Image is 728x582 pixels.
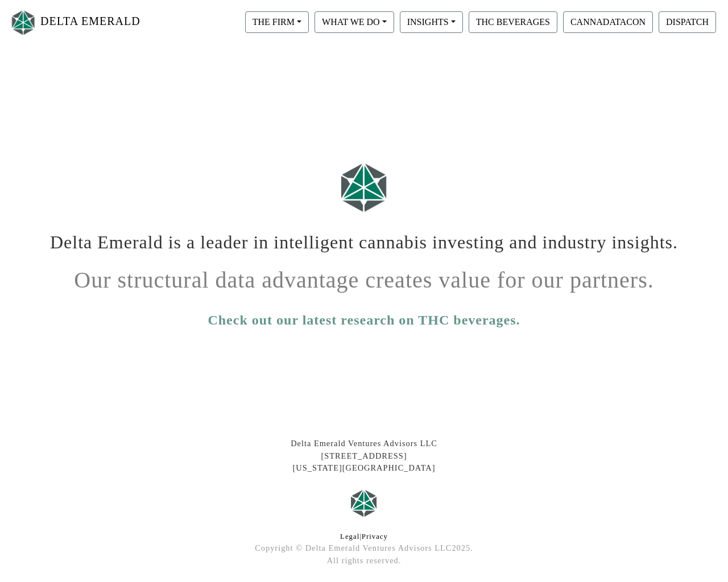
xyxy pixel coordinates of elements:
[659,11,716,33] button: DISPATCH
[336,157,392,217] img: Logo
[656,16,719,26] a: DISPATCH
[40,438,688,475] div: Delta Emerald Ventures Advisors LLC [STREET_ADDRESS] [US_STATE][GEOGRAPHIC_DATA]
[560,16,656,26] a: CANNADATACON
[208,310,520,330] a: Check out our latest research on THC beverages.
[340,533,359,541] a: Legal
[362,533,388,541] a: Privacy
[9,7,38,38] img: Logo
[40,531,688,542] div: |
[245,11,309,33] button: THE FIRM
[469,11,557,33] button: THC BEVERAGES
[48,258,680,294] h1: Our structural data advantage creates value for our partners.
[563,11,653,33] button: CANNADATACON
[40,555,688,567] div: All rights reserved.
[466,16,560,26] a: THC BEVERAGES
[347,486,381,520] img: Logo
[48,223,680,253] h1: Delta Emerald is a leader in intelligent cannabis investing and industry insights.
[40,567,688,572] div: At Delta Emerald Ventures, we lead in cannabis technology investing and industry insights, levera...
[315,11,394,33] button: WHAT WE DO
[40,542,688,555] div: Copyright © Delta Emerald Ventures Advisors LLC 2025 .
[9,5,140,40] a: DELTA EMERALD
[400,11,463,33] button: INSIGHTS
